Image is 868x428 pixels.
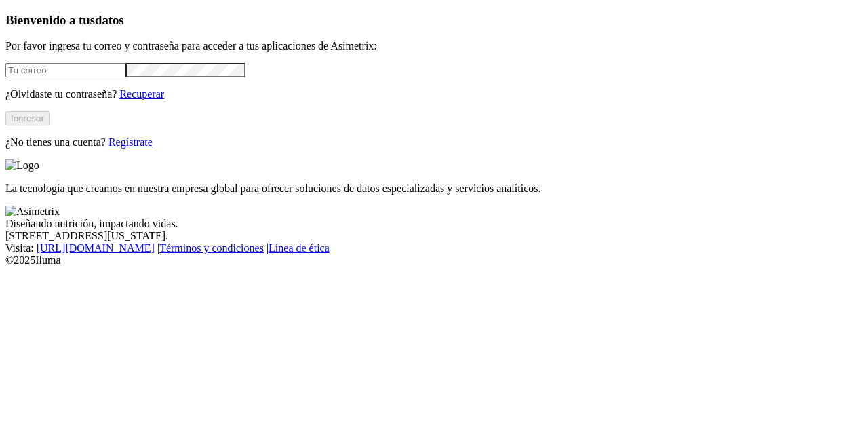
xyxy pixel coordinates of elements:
[5,230,863,242] div: [STREET_ADDRESS][US_STATE].
[5,63,125,77] input: Tu correo
[5,136,863,149] p: ¿No tienes una cuenta?
[159,242,264,254] a: Términos y condiciones
[5,206,60,218] img: Asimetrix
[37,242,155,254] a: [URL][DOMAIN_NAME]
[5,40,863,52] p: Por favor ingresa tu correo y contraseña para acceder a tus aplicaciones de Asimetrix:
[5,242,863,254] div: Visita : | |
[5,159,39,172] img: Logo
[5,13,863,28] h3: Bienvenido a tus
[5,88,863,100] p: ¿Olvidaste tu contraseña?
[5,218,863,230] div: Diseñando nutrición, impactando vidas.
[95,13,124,27] span: datos
[108,136,153,148] a: Regístrate
[5,111,50,125] button: Ingresar
[119,88,164,100] a: Recuperar
[269,242,330,254] a: Línea de ética
[5,254,863,267] div: © 2025 Iluma
[5,182,863,195] p: La tecnología que creamos en nuestra empresa global para ofrecer soluciones de datos especializad...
